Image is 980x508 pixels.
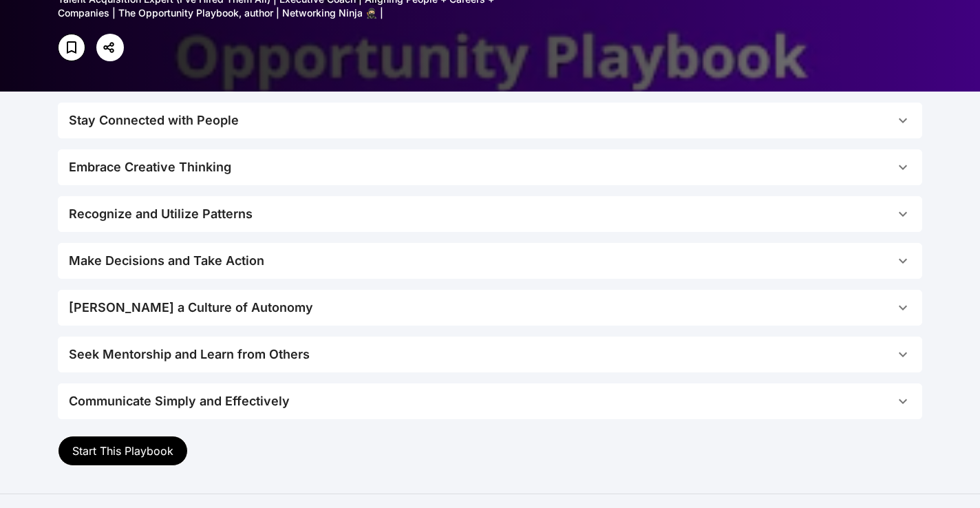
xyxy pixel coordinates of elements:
button: Save [58,34,85,61]
div: Make Decisions and Take Action [69,251,264,271]
button: Make Decisions and Take Action [58,243,922,279]
button: Embrace Creative Thinking [58,149,922,185]
div: Stay Connected with People [69,111,239,130]
button: Start This Playbook [58,436,188,466]
div: Communicate Simply and Effectively [69,392,290,411]
button: Recognize and Utilize Patterns [58,196,922,232]
div: Embrace Creative Thinking [69,158,231,177]
span: Start This Playbook [72,444,173,458]
div: [PERSON_NAME] a Culture of Autonomy [69,298,313,317]
button: Communicate Simply and Effectively [58,383,922,419]
button: Seek Mentorship and Learn from Others [58,337,922,372]
button: Stay Connected with People [58,103,922,138]
div: Recognize and Utilize Patterns [69,204,253,224]
button: [PERSON_NAME] a Culture of Autonomy [58,290,922,326]
div: Seek Mentorship and Learn from Others [69,345,310,364]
